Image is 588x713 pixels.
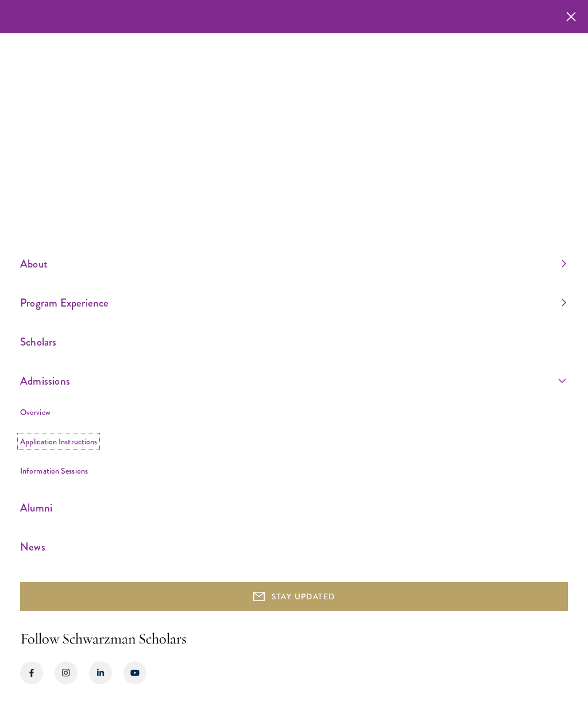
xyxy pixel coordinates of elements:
[20,537,566,556] a: News
[20,582,568,611] button: STAY UPDATED
[20,254,566,273] a: About
[20,406,51,418] a: Overview
[20,436,97,447] a: Application Instructions
[20,293,566,312] a: Program Experience
[20,371,566,390] a: Admissions
[20,628,568,650] h2: Follow Schwarzman Scholars
[20,465,88,476] a: Information Sessions
[20,498,566,517] a: Alumni
[20,332,566,351] a: Scholars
